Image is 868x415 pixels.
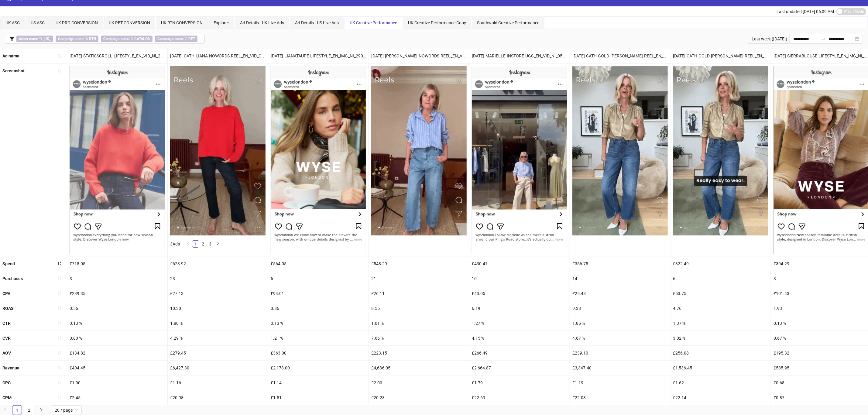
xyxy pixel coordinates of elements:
span: sort-ascending [57,351,62,355]
div: 1.37 % [671,316,771,331]
div: £1.79 [469,376,570,390]
img: Screenshot 120231967831160055 [472,66,567,253]
b: RET [188,37,195,41]
div: £623.92 [168,256,268,271]
div: £1,536.45 [671,361,771,375]
button: right [36,405,46,415]
div: 10.30 [168,301,268,316]
div: £2,664.87 [469,361,570,375]
span: sort-ascending [57,69,62,73]
span: sort-descending [57,261,62,266]
b: _UK_ [43,37,51,41]
div: 3.02 % [671,331,771,345]
li: 1 [192,240,199,248]
div: £430.47 [469,256,570,271]
div: £6,427.30 [168,361,268,375]
div: Page Size [51,405,82,415]
div: £279.45 [168,346,268,360]
div: 1.01 % [369,316,469,331]
span: sort-ascending [57,366,62,370]
span: UK Creative Performance Copy [408,20,466,25]
span: UK PRO CONVERSION [56,20,98,25]
li: 3 [207,240,214,248]
img: Screenshot 120229001869820055 [572,66,668,235]
img: Screenshot 120231369919190055 [70,66,165,253]
span: sort-ascending [57,276,62,280]
div: [DATE]-LIANATAUPE-LIFESTYLE_EN_IMG_NI_29082025_F_CC_SC24_USP11_NEWSEASON [268,49,369,63]
span: UK Creative Performance [350,20,397,25]
b: Revenue [2,365,19,370]
div: £22.14 [671,390,771,405]
span: Ad Details - US Live Ads [295,20,339,25]
b: CPC [2,380,11,385]
div: [DATE]-CATH-GOLD-[PERSON_NAME]-REEL_EN_VID_PP_12092025_F_CC_SC13_None_NEWSEASON [671,49,771,63]
b: AOV [2,351,11,355]
span: Last updated [DATE] 06:09 AM [777,9,834,14]
b: Purchases [2,276,23,281]
b: CATALOG [134,37,150,41]
span: left [187,242,190,245]
img: Screenshot 120232124392770055 [673,66,768,235]
span: UK ASC [5,20,20,25]
div: £20.28 [369,390,469,405]
span: swap-right [821,36,826,41]
b: CPM [2,395,12,400]
div: 1.85 % [570,316,670,331]
div: 3 [67,271,167,286]
div: £4,686.05 [369,361,469,375]
a: 2 [200,241,206,247]
a: 2 [25,406,34,415]
div: £43.05 [469,286,570,301]
span: Ad Details - UK Live Ads [240,20,284,25]
img: Screenshot 120230940429600055 [170,66,266,235]
div: £322.49 [671,256,771,271]
img: Screenshot 120230940428180055 [371,66,467,235]
span: right [216,242,219,245]
span: sort-ascending [57,336,62,340]
div: £1.51 [268,390,369,405]
span: sort-ascending [57,291,62,295]
div: 4.67 % [570,331,670,345]
span: Southwold Creative Performance [477,20,539,25]
div: £2.00 [369,376,469,390]
div: £718.05 [67,256,167,271]
span: sort-ascending [57,306,62,310]
div: £404.45 [67,361,167,375]
b: Spend [2,261,15,266]
b: Campaign name [103,37,129,41]
li: 1 [12,405,22,415]
div: £1.62 [671,376,771,390]
button: left [185,240,192,248]
span: 3 Ads [170,242,180,246]
b: RTN [89,37,96,41]
div: 21 [369,271,469,286]
span: right [39,408,43,412]
div: £256.08 [671,346,771,360]
a: 1 [12,406,22,415]
span: left [3,408,7,412]
span: filter [10,37,14,41]
div: 4.15 % [469,331,570,345]
div: 1.80 % [168,316,268,331]
div: 3.86 [268,301,369,316]
div: [DATE]-STATICSCROLL-LIFESTYLE_EN_VID_NI_29082025_F_CC_SC24_USP11_NEWSEASON [67,49,167,63]
span: UK RET CONVERSION [109,20,150,25]
div: [DATE]-[PERSON_NAME]-NOWORDS-REEL_EN_VID_CP_20082025_F_CC_SC23_USP4_LOFI [369,49,469,63]
span: Explorer [214,20,229,25]
b: CVR [2,336,11,341]
div: 9.38 [570,301,670,316]
div: Last week ([DATE]) [748,34,790,44]
span: ∌ [56,36,98,42]
span: sort-ascending [57,396,62,400]
div: £266.49 [469,346,570,360]
span: ∌ [101,36,153,42]
div: £22.03 [570,390,670,405]
div: £1.19 [570,376,670,390]
span: 20 / page [55,406,78,415]
b: ROAS [2,306,14,311]
span: ∌ [155,36,197,42]
div: 0.13 % [268,316,369,331]
div: 0.80 % [67,331,167,345]
div: 6 [671,271,771,286]
div: 14 [570,271,670,286]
